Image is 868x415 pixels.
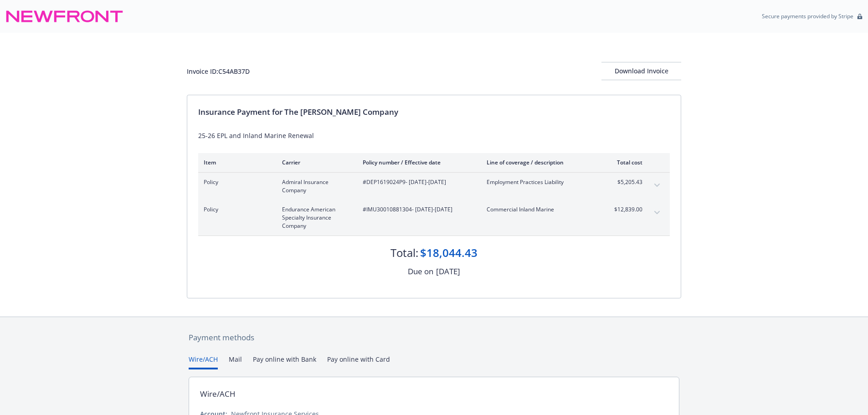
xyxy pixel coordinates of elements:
[187,67,250,76] div: Invoice ID: C54AB37D
[189,332,679,343] div: Payment methods
[487,178,594,186] span: Employment Practices Liability
[198,106,670,118] div: Insurance Payment for The [PERSON_NAME] Company
[762,12,853,20] p: Secure payments provided by Stripe
[282,159,348,166] div: Carrier
[282,205,348,230] span: Endurance American Specialty Insurance Company
[363,178,472,186] span: #DEP1619024P9 - [DATE]-[DATE]
[189,354,218,369] button: Wire/ACH
[650,178,664,193] button: expand content
[487,205,594,214] span: Commercial Inland Marine
[363,205,472,214] span: #IMU30010881304 - [DATE]-[DATE]
[390,245,418,261] div: Total:
[420,245,478,261] div: $18,044.43
[204,178,267,186] span: Policy
[282,178,348,195] span: Admiral Insurance Company
[198,173,670,200] div: PolicyAdmiral Insurance Company#DEP1619024P9- [DATE]-[DATE]Employment Practices Liability$5,205.4...
[487,159,594,166] div: Line of coverage / description
[198,200,670,236] div: PolicyEndurance American Specialty Insurance Company#IMU30010881304- [DATE]-[DATE]Commercial Inla...
[608,159,642,166] div: Total cost
[608,178,642,186] span: $5,205.43
[650,205,664,220] button: expand content
[408,266,433,277] div: Due on
[601,62,681,80] button: Download Invoice
[253,354,316,369] button: Pay online with Bank
[363,159,472,166] div: Policy number / Effective date
[200,388,236,400] div: Wire/ACH
[198,131,670,140] div: 25-26 EPL and Inland Marine Renewal
[204,205,267,214] span: Policy
[204,159,267,166] div: Item
[229,354,242,369] button: Mail
[327,354,390,369] button: Pay online with Card
[436,266,460,277] div: [DATE]
[608,205,642,214] span: $12,839.00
